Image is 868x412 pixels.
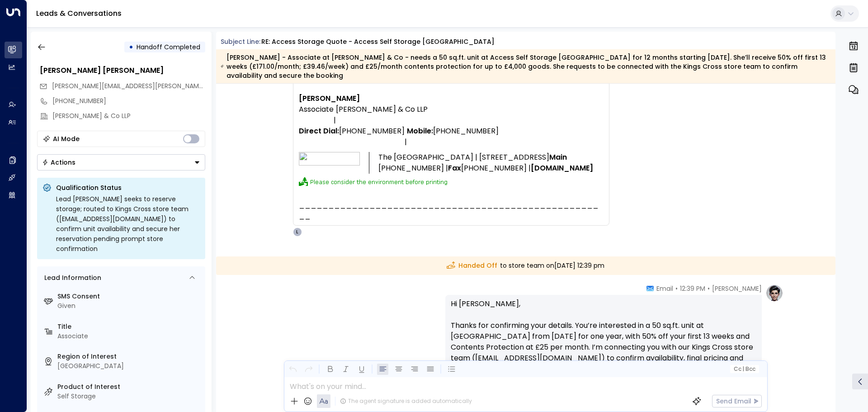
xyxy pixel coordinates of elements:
[299,126,339,137] span: Direct Dial:
[57,392,202,401] div: Self Storage
[41,273,101,283] div: Lead Information
[680,284,705,293] span: 12:39 PM
[733,366,755,372] span: Cc Bcc
[216,256,836,275] div: to store team on [DATE] 12:39 pm
[378,163,448,174] span: [PHONE_NUMBER] |
[340,397,472,405] div: The agent signature is added automatically
[57,361,202,371] div: [GEOGRAPHIC_DATA]
[334,104,336,126] span: |
[303,364,314,375] button: Redo
[299,93,360,104] span: [PERSON_NAME]
[299,104,334,115] span: Associate
[708,284,710,293] span: •
[287,364,298,375] button: Undo
[53,134,80,143] div: AI Mode
[57,352,202,361] label: Region of Interest
[37,154,205,170] button: Actions
[221,37,260,46] span: Subject Line:
[293,227,302,237] div: L
[299,71,604,222] div: _____________________________________________________
[57,331,202,341] div: Associate
[336,104,428,115] span: [PERSON_NAME] & Co LLP
[299,177,447,186] img: pleaseconsidertheenvironmentbeforeprinting.jpg
[221,53,830,80] div: [PERSON_NAME] - Associate at [PERSON_NAME] & Co - needs a 50 sq.ft. unit at Access Self Storage [...
[37,154,205,170] div: Button group with a nested menu
[42,158,75,166] div: Actions
[447,261,497,270] span: Handed Off
[339,126,405,137] a: [PHONE_NUMBER]
[52,81,205,91] span: jenna.eloff@clydeco.com
[461,163,531,174] span: [PHONE_NUMBER] |
[261,37,495,47] div: RE: Access Storage Quote - Access Self Storage [GEOGRAPHIC_DATA]
[299,152,360,166] img: image001.png@01DC0C4F.0CBE4CA0
[712,284,762,293] span: [PERSON_NAME]
[57,292,202,301] label: SMS Consent
[137,43,200,52] span: Handoff Completed
[52,96,205,106] div: [PHONE_NUMBER]
[405,126,407,147] span: |
[57,382,202,392] label: Product of Interest
[656,284,673,293] span: Email
[378,152,549,163] span: The [GEOGRAPHIC_DATA] | [STREET_ADDRESS]
[40,65,205,76] div: [PERSON_NAME] [PERSON_NAME]
[407,126,433,137] span: Mobile:
[742,366,744,372] span: |
[56,194,200,254] div: Lead [PERSON_NAME] seeks to reserve storage; routed to Kings Cross store team ([EMAIL_ADDRESS][DO...
[730,365,759,374] button: Cc|Bcc
[36,8,122,19] a: Leads & Conversations
[52,81,256,90] span: [PERSON_NAME][EMAIL_ADDRESS][PERSON_NAME][DOMAIN_NAME]
[433,126,499,137] a: [PHONE_NUMBER]
[57,301,202,311] div: Given
[675,284,678,293] span: •
[531,163,593,174] a: [DOMAIN_NAME]
[129,39,133,55] div: •
[52,111,205,121] div: [PERSON_NAME] & Co LLP
[448,163,461,174] span: Fax
[765,284,783,302] img: profile-logo.png
[56,183,200,192] p: Qualification Status
[549,152,567,163] span: Main
[57,322,202,331] label: Title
